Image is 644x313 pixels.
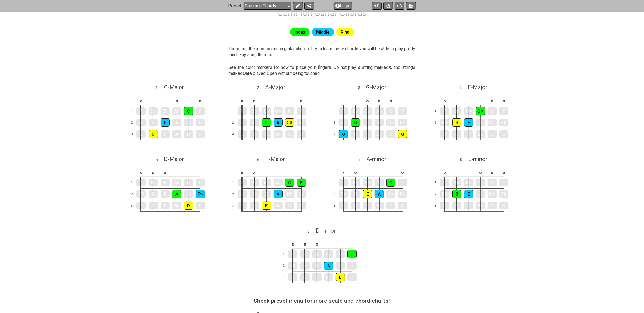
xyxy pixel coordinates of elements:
div: F [347,250,357,258]
div: B♭ [476,130,485,138]
div: A♭ [172,107,181,115]
div: C [250,130,259,138]
div: E [312,262,322,270]
span: A - minor [366,156,386,162]
div: D [386,130,395,138]
div: F [398,179,407,186]
div: A♭ [324,250,333,258]
td: 3 [431,128,444,140]
td: 2 [431,189,444,200]
td: 1 [229,177,242,189]
select: Preset [244,2,291,10]
td: o [171,96,183,105]
td: 1 [279,249,293,260]
span: 8 . [460,157,468,163]
div: G♭ [297,190,306,198]
div: C [452,202,461,209]
div: D [285,202,294,209]
div: E♭ [363,179,372,186]
div: G [196,130,205,138]
div: C [285,107,294,115]
div: C [184,107,193,115]
div: F♯ [398,190,407,198]
div: F [339,179,348,186]
button: Edit Preset [293,2,303,10]
div: G [339,202,348,209]
div: B♭ [172,130,181,138]
div: B♭ [149,107,158,115]
div: F♯ [288,262,297,270]
div: D [184,130,193,138]
td: 1 [128,177,141,189]
td: 3 [330,128,343,140]
div: E♭ [262,179,271,186]
div: C [149,202,158,209]
span: 7 . [358,157,366,163]
div: B [452,190,461,198]
div: D [488,202,497,209]
div: G [499,130,508,138]
span: 2 . [257,85,265,91]
div: B♭ [172,202,181,209]
div: B [300,262,310,270]
td: o [498,96,510,105]
span: 3 . [358,85,366,91]
div: F [238,107,247,115]
div: B♭ [250,107,259,115]
div: F [339,107,348,115]
td: 2 [279,260,293,272]
div: C [184,179,193,186]
div: C♯ [488,190,497,198]
div: C [351,130,360,138]
div: D♯ [464,107,473,115]
div: D [285,130,294,138]
td: o [362,96,373,105]
div: D [386,202,395,209]
button: 0 [372,2,382,10]
div: A [324,262,333,270]
strong: O [243,71,246,76]
div: G [440,202,449,209]
div: B♭ [149,179,158,186]
div: B♭ [351,179,360,186]
span: Preset [228,4,241,9]
div: C [285,179,294,187]
button: Toggle Dexterity for all fretkits [383,2,393,10]
span: 1 . [156,85,164,91]
div: F [161,202,170,209]
div: C♯ [184,190,193,198]
div: A [172,119,181,126]
div: E♭ [363,107,372,115]
button: Login [334,2,352,10]
div: A [274,118,283,127]
div: C [386,107,395,115]
h3: Check preset menu for more scale and chord charts! [254,298,390,304]
p: These are the most common guitar chords. If you learn these chords you will be able to play prett... [229,46,416,58]
td: x [287,240,299,249]
div: B♭ [300,250,310,258]
div: F [136,107,146,115]
td: 2 [229,117,242,128]
td: 3 [128,200,141,212]
div: F [297,179,306,187]
div: G♭ [136,119,146,126]
div: A [375,119,384,126]
div: G [238,202,247,209]
td: 1 [431,177,444,189]
td: 2 [431,117,444,128]
div: E [464,190,473,198]
div: E♭ [262,107,271,115]
div: A [476,119,485,126]
div: C [300,273,310,281]
div: F [312,273,322,281]
td: 2 [128,189,141,200]
div: C [351,202,360,209]
div: F [136,179,146,186]
div: E♭ [312,250,322,258]
div: G [288,273,297,281]
div: F♯ [398,119,407,126]
td: 1 [330,177,343,189]
button: Print [395,2,404,10]
div: F [297,107,306,115]
span: 6 . [257,157,265,163]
